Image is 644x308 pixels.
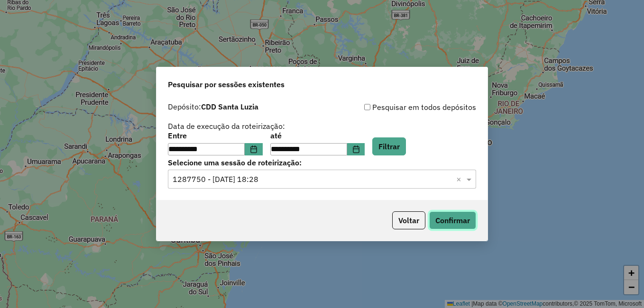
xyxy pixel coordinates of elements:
[372,137,406,155] button: Filtrar
[456,173,464,185] span: Clear all
[168,79,285,90] span: Pesquisar por sessões existentes
[270,130,365,141] label: até
[392,211,425,229] button: Voltar
[168,130,263,141] label: Entre
[429,211,476,229] button: Confirmar
[201,102,258,111] strong: CDD Santa Luzia
[168,101,258,112] label: Depósito:
[347,143,365,155] button: Choose Date
[245,143,263,155] button: Choose Date
[322,101,476,113] div: Pesquisar em todos depósitos
[168,120,285,132] label: Data de execução da roteirização:
[168,157,476,168] label: Selecione uma sessão de roteirização:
